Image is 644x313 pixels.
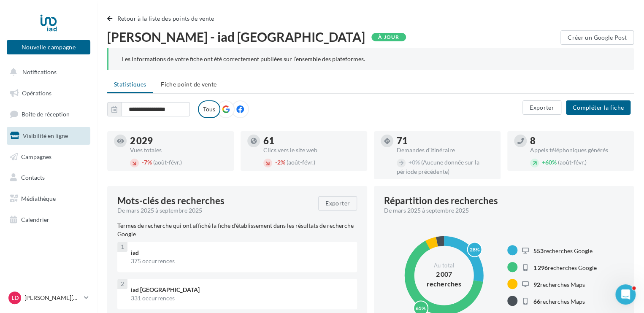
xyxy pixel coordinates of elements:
[397,136,494,146] div: 71
[533,281,585,288] span: recherches Maps
[142,159,144,166] span: -
[130,136,227,146] div: 2 029
[371,33,406,41] div: À jour
[384,196,498,205] div: Répartition des recherches
[533,297,585,305] span: recherches Maps
[263,147,360,153] div: Clics vers le site web
[560,30,634,45] button: Créer un Google Post
[131,248,350,257] div: iad
[533,247,593,254] span: recherches Google
[397,159,479,175] span: (Aucune donnée sur la période précédente)
[275,159,285,166] span: 2%
[530,147,627,153] div: Appels téléphoniques générés
[122,55,620,63] div: Les informations de votre fiche ont été correctement publiées sur l’ensemble des plateformes.
[21,174,45,181] span: Contacts
[198,100,220,118] label: Tous
[409,159,420,166] span: 0%
[117,196,225,205] span: Mots-clés des recherches
[522,100,561,115] button: Exporter
[558,159,587,166] span: (août-févr.)
[22,89,51,97] span: Opérations
[142,159,152,166] span: 7%
[530,136,627,146] div: 8
[22,68,57,76] span: Notifications
[153,159,182,166] span: (août-févr.)
[117,279,127,289] div: 2
[11,294,19,302] span: LD
[397,147,494,153] div: Demandes d'itinéraire
[5,84,92,102] a: Opérations
[22,111,70,118] span: Boîte de réception
[5,148,92,166] a: Campagnes
[566,100,630,115] button: Compléter la fiche
[533,264,548,271] span: 1 296
[287,159,315,166] span: (août-févr.)
[318,196,357,210] button: Exporter
[161,81,216,88] span: Fiche point de vente
[5,105,92,123] a: Boîte de réception
[275,159,277,166] span: -
[131,286,350,294] div: iad [GEOGRAPHIC_DATA]
[21,195,56,202] span: Médiathèque
[263,136,360,146] div: 61
[131,294,350,302] div: 331 occurrences
[409,159,412,166] span: +
[533,281,540,288] span: 92
[117,206,311,215] div: De mars 2025 à septembre 2025
[21,216,49,223] span: Calendrier
[533,297,540,305] span: 66
[384,206,617,215] div: De mars 2025 à septembre 2025
[21,153,51,160] span: Campagnes
[131,257,350,265] div: 375 occurrences
[615,284,636,305] iframe: Intercom live chat
[117,15,214,22] span: Retour à la liste des points de vente
[542,159,545,166] span: +
[23,132,68,139] span: Visibilité en ligne
[5,169,92,186] a: Contacts
[130,147,227,153] div: Vues totales
[7,290,90,306] a: LD [PERSON_NAME][DEMOGRAPHIC_DATA]
[5,127,92,145] a: Visibilité en ligne
[117,242,127,252] div: 1
[107,30,365,43] span: [PERSON_NAME] - iad [GEOGRAPHIC_DATA]
[7,40,90,54] button: Nouvelle campagne
[5,63,89,81] button: Notifications
[24,294,81,302] p: [PERSON_NAME][DEMOGRAPHIC_DATA]
[107,13,218,24] button: Retour à la liste des points de vente
[533,264,597,271] span: recherches Google
[5,190,92,208] a: Médiathèque
[117,221,357,238] p: Termes de recherche qui ont affiché la fiche d'établissement dans les résultats de recherche Google
[5,211,92,229] a: Calendrier
[533,247,544,254] span: 553
[563,103,634,111] a: Compléter la fiche
[542,159,557,166] span: 60%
